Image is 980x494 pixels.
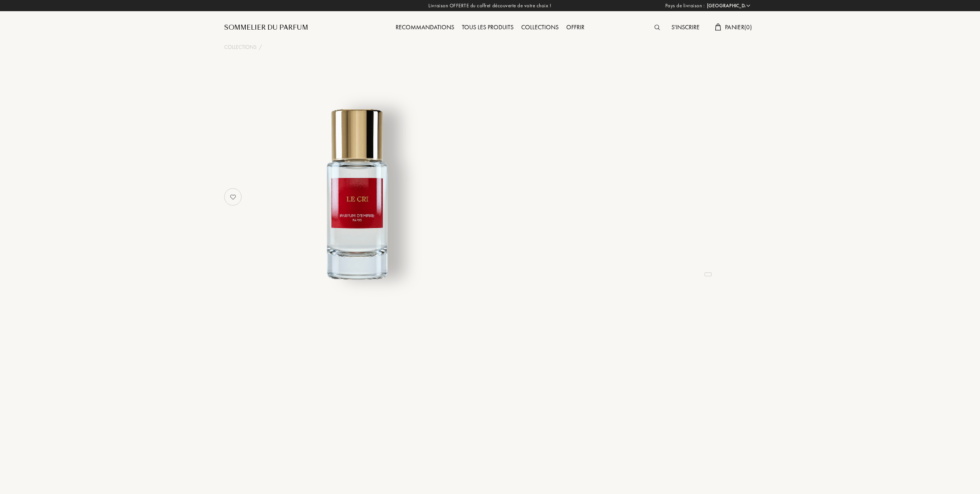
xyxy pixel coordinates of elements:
[562,23,588,31] a: Offrir
[392,23,458,31] a: Recommandations
[225,189,241,205] img: no_like_p.png
[654,25,660,30] img: search_icn.svg
[668,23,703,33] div: S'inscrire
[262,98,453,289] img: undefined undefined
[517,23,562,33] div: Collections
[715,24,721,30] img: cart.svg
[517,23,562,31] a: Collections
[562,23,588,33] div: Offrir
[458,23,517,33] div: Tous les produits
[224,23,308,32] a: Sommelier du Parfum
[665,2,705,10] span: Pays de livraison :
[259,43,262,51] div: /
[392,23,458,33] div: Recommandations
[725,23,752,31] span: Panier ( 0 )
[224,43,257,51] a: Collections
[668,23,703,31] a: S'inscrire
[458,23,517,31] a: Tous les produits
[745,3,751,8] img: arrow_w.png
